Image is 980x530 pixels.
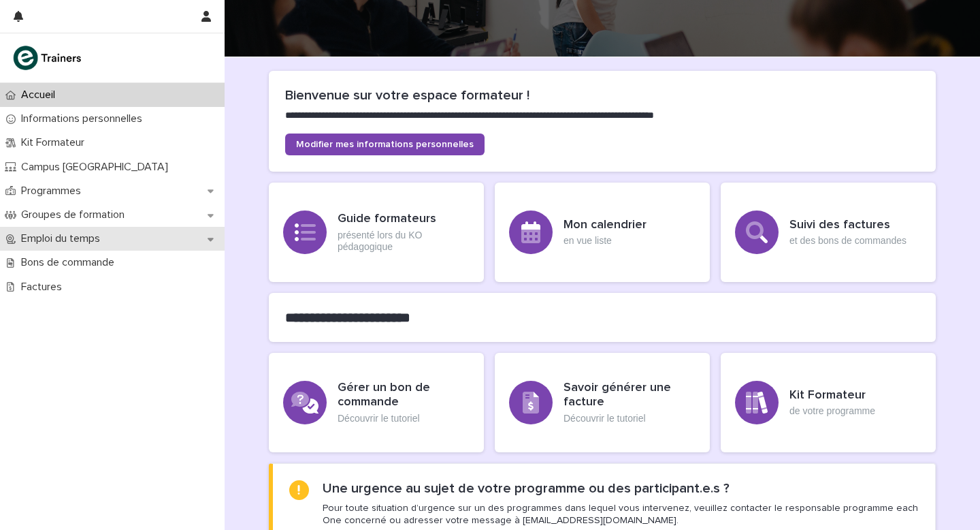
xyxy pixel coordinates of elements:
[16,256,125,269] p: Bons de commande
[338,212,470,227] h3: Guide formateurs
[269,353,484,452] a: Gérer un bon de commandeDécouvrir le tutoriel
[296,140,474,149] span: Modifier mes informations personnelles
[789,218,906,233] h3: Suivi des factures
[16,232,111,245] p: Emploi du temps
[16,112,153,125] p: Informations personnelles
[563,235,647,247] p: en vue liste
[563,413,696,424] p: Découvrir le tutoriel
[285,87,919,104] h2: Bienvenue sur votre espace formateur !
[789,235,906,247] p: et des bons de commandes
[16,185,92,198] p: Programmes
[16,161,179,174] p: Campus [GEOGRAPHIC_DATA]
[495,353,710,452] a: Savoir générer une factureDécouvrir le tutoriel
[269,183,484,282] a: Guide formateursprésenté lors du KO pédagogique
[721,353,936,452] a: Kit Formateurde votre programme
[16,89,66,102] p: Accueil
[338,230,470,253] p: présenté lors du KO pédagogique
[11,44,86,72] img: K0CqGN7SDeD6s4JG8KQk
[16,281,73,294] p: Factures
[338,381,470,410] h3: Gérer un bon de commande
[563,218,647,233] h3: Mon calendrier
[16,136,95,149] p: Kit Formateur
[721,183,936,282] a: Suivi des factureset des bons de commandes
[789,388,875,403] h3: Kit Formateur
[338,413,470,424] p: Découvrir le tutoriel
[789,405,875,417] p: de votre programme
[323,480,730,497] h2: Une urgence au sujet de votre programme ou des participant.e.s ?
[323,502,919,527] p: Pour toute situation d’urgence sur un des programmes dans lequel vous intervenez, veuillez contac...
[563,381,696,410] h3: Savoir générer une facture
[285,134,485,155] a: Modifier mes informations personnelles
[16,208,135,221] p: Groupes de formation
[495,183,710,282] a: Mon calendrieren vue liste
